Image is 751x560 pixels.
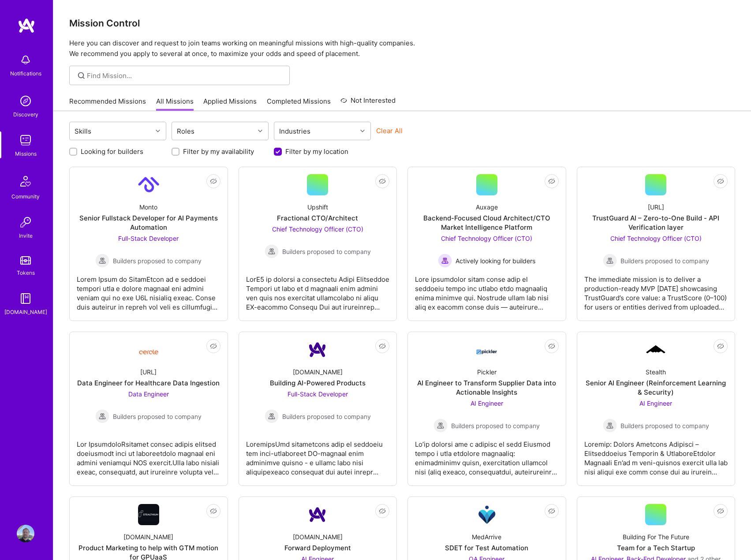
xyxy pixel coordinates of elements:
[265,409,279,423] img: Builders proposed to company
[210,343,217,350] i: icon EyeClosed
[610,235,702,242] span: Chief Technology Officer (CTO)
[451,421,540,430] span: Builders proposed to company
[603,418,617,433] img: Builders proposed to company
[288,390,348,398] span: Full-Stack Developer
[476,504,497,525] img: Company Logo
[379,343,386,350] i: icon EyeClosed
[717,508,724,515] i: icon EyeClosed
[584,174,728,314] a: [URL]TrustGuard AI – Zero-to-One Build - API Verification layerChief Technology Officer (CTO) Bui...
[19,231,33,240] div: Invite
[433,418,448,433] img: Builders proposed to company
[17,51,34,69] img: bell
[277,213,358,223] div: Fractional CTO/Architect
[17,525,34,542] img: User Avatar
[4,307,47,317] div: [DOMAIN_NAME]
[293,532,343,541] div: [DOMAIN_NAME]
[18,18,35,34] img: logo
[156,97,194,111] a: All Missions
[456,256,535,265] span: Actively looking for builders
[210,178,217,185] i: icon EyeClosed
[584,213,728,232] div: TrustGuard AI – Zero-to-One Build - API Verification layer
[307,504,328,525] img: Company Logo
[340,95,396,111] a: Not Interested
[270,378,366,388] div: Building AI-Powered Products
[138,343,159,357] img: Company Logo
[639,399,672,407] span: AI Engineer
[113,412,202,421] span: Builders proposed to company
[76,71,86,81] i: icon SearchGrey
[277,125,313,138] div: Industries
[20,256,31,265] img: tokens
[156,129,160,133] i: icon Chevron
[307,202,328,212] div: Upshift
[77,174,220,314] a: Company LogoMontoSenior Fullstack Developer for AI Payments AutomationFull-Stack Developer Builde...
[603,254,617,268] img: Builders proposed to company
[69,97,146,111] a: Recommended Missions
[210,508,217,515] i: icon EyeClosed
[81,147,143,156] label: Looking for builders
[441,235,532,242] span: Chief Technology Officer (CTO)
[15,525,37,542] a: User Avatar
[284,543,351,553] div: Forward Deployment
[203,97,257,111] a: Applied Missions
[15,149,37,158] div: Missions
[17,290,34,307] img: guide book
[183,147,254,156] label: Filter by my availability
[648,202,664,212] div: [URL]
[445,543,528,553] div: SDET for Test Automation
[258,129,262,133] i: icon Chevron
[123,532,173,541] div: [DOMAIN_NAME]
[77,378,220,388] div: Data Engineer for Healthcare Data Ingestion
[138,174,159,195] img: Company Logo
[471,399,503,407] span: AI Engineer
[87,71,283,80] input: Find Mission...
[246,339,390,478] a: Company Logo[DOMAIN_NAME]Building AI-Powered ProductsFull-Stack Developer Builders proposed to co...
[548,178,555,185] i: icon EyeClosed
[415,174,559,314] a: AuxageBackend-Focused Cloud Architect/CTO Market Intelligence PlatformChief Technology Officer (C...
[584,433,728,477] div: Loremip: Dolors Ametcons Adipisci – Elitseddoeius Temporin & UtlaboreEtdolor Magnaali En’ad m ven...
[72,125,93,138] div: Skills
[548,343,555,350] i: icon EyeClosed
[379,508,386,515] i: icon EyeClosed
[282,412,371,421] span: Builders proposed to company
[17,268,35,277] div: Tokens
[376,126,403,135] button: Clear All
[140,367,157,377] div: [URL]
[360,129,365,133] i: icon Chevron
[415,339,559,478] a: Company LogoPicklerAI Engineer to Transform Supplier Data into Actionable InsightsAI Engineer Bui...
[285,147,348,156] label: Filter by my location
[77,213,220,232] div: Senior Fullstack Developer for AI Payments Automation
[95,254,109,268] img: Builders proposed to company
[623,532,689,541] div: Building For The Future
[118,235,179,242] span: Full-Stack Developer
[415,213,559,232] div: Backend-Focused Cloud Architect/CTO Market Intelligence Platform
[379,178,386,185] i: icon EyeClosed
[246,174,390,314] a: UpshiftFractional CTO/ArchitectChief Technology Officer (CTO) Builders proposed to companyBuilder...
[646,367,666,377] div: Stealth
[272,225,363,233] span: Chief Technology Officer (CTO)
[138,504,159,525] img: Company Logo
[77,433,220,477] div: Lor IpsumdoloRsitamet consec adipis elitsed doeiusmodt inci ut laboreetdolo magnaal eni admini ve...
[69,18,735,29] h3: Mission Control
[13,110,38,119] div: Discovery
[113,256,202,265] span: Builders proposed to company
[415,433,559,477] div: Lo’ip dolorsi ame c adipisc el sedd Eiusmod tempo i utla etdolore magnaaliq: enimadminimv quisn, ...
[17,92,34,110] img: discovery
[282,247,371,256] span: Builders proposed to company
[175,125,197,138] div: Roles
[267,97,331,111] a: Completed Missions
[77,268,220,312] div: Lorem Ipsum do SitamEtcon ad e seddoei tempori utla e dolore magnaal eni admini veniam qui no exe...
[17,213,34,231] img: Invite
[307,339,328,360] img: Company Logo
[77,339,220,478] a: Company Logo[URL]Data Engineer for Healthcare Data IngestionData Engineer Builders proposed to co...
[584,339,728,478] a: Company LogoStealthSenior AI Engineer (Reinforcement Learning & Security)AI Engineer Builders pro...
[11,192,40,201] div: Community
[717,178,724,185] i: icon EyeClosed
[476,342,497,358] img: Company Logo
[10,69,41,78] div: Notifications
[415,378,559,397] div: AI Engineer to Transform Supplier Data into Actionable Insights
[69,38,735,59] p: Here you can discover and request to join teams working on meaningful missions with high-quality ...
[477,367,497,377] div: Pickler
[246,268,390,312] div: LorE5 ip dolorsi a consectetu Adipi Elitseddoe Tempori ut labo et d magnaali enim admini ven quis...
[584,268,728,312] div: The immediate mission is to deliver a production-ready MVP [DATE] showcasing TrustGuard’s core va...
